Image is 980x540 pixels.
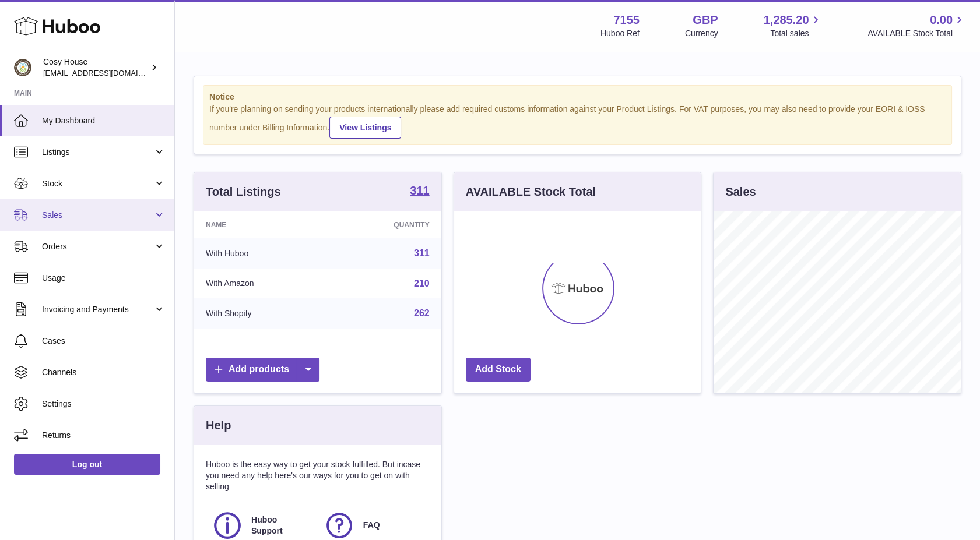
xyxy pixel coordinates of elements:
[693,12,718,28] strong: GBP
[194,298,329,329] td: With Shopify
[410,185,429,199] a: 311
[867,28,966,39] span: AVAILABLE Stock Total
[764,12,809,28] span: 1,285.20
[14,454,160,475] a: Log out
[466,358,531,382] a: Add Stock
[613,12,640,28] strong: 7155
[414,278,430,288] a: 210
[43,57,148,79] div: Cosy House
[206,418,231,433] h3: Help
[685,28,718,39] div: Currency
[42,304,153,315] span: Invoicing and Payments
[42,241,153,252] span: Orders
[42,336,166,347] span: Cases
[930,12,953,28] span: 0.00
[194,211,329,238] th: Name
[725,184,756,200] h3: Sales
[43,68,171,77] span: [EMAIL_ADDRESS][DOMAIN_NAME]
[209,91,946,103] strong: Notice
[329,117,401,139] a: View Listings
[764,12,823,39] a: 1,285.20 Total sales
[466,184,596,200] h3: AVAILABLE Stock Total
[414,248,430,258] a: 311
[329,211,441,238] th: Quantity
[251,514,311,537] span: Huboo Support
[42,115,166,126] span: My Dashboard
[42,367,166,378] span: Channels
[42,147,153,158] span: Listings
[42,210,153,221] span: Sales
[42,398,166,410] span: Settings
[206,459,430,492] p: Huboo is the easy way to get your stock fulfilled. But incase you need any help here's our ways f...
[206,184,281,200] h3: Total Listings
[42,430,166,441] span: Returns
[42,178,153,189] span: Stock
[206,358,319,382] a: Add products
[770,28,822,39] span: Total sales
[867,12,966,39] a: 0.00 AVAILABLE Stock Total
[363,520,380,531] span: FAQ
[194,238,329,269] td: With Huboo
[14,59,31,76] img: info@wholesomegoods.com
[42,273,166,284] span: Usage
[410,185,429,196] strong: 311
[600,28,640,39] div: Huboo Ref
[414,308,430,318] a: 262
[194,269,329,299] td: With Amazon
[209,104,946,139] div: If you're planning on sending your products internationally please add required customs informati...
